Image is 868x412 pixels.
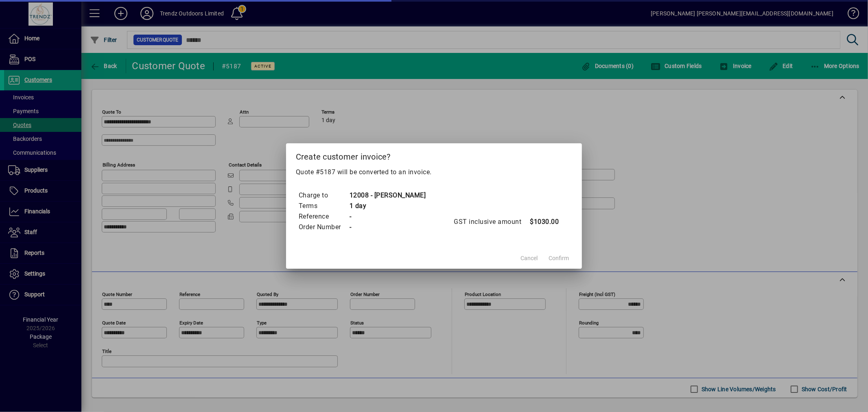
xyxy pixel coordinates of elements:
td: 12008 - [PERSON_NAME] [349,190,426,201]
h2: Create customer invoice? [286,143,582,167]
td: Charge to [298,190,349,201]
td: GST inclusive amount [453,217,529,227]
td: Reference [298,211,349,222]
td: Terms [298,201,349,211]
td: - [349,211,426,222]
td: 1 day [349,201,426,211]
td: - [349,222,426,232]
p: Quote #5187 will be converted to an invoice. [296,167,573,177]
td: $1030.00 [529,217,562,227]
td: Order Number [298,222,349,232]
